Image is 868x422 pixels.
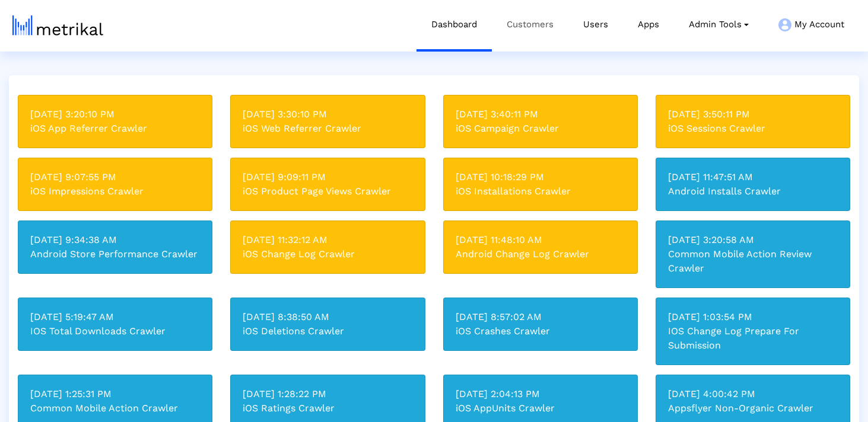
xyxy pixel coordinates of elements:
[243,387,412,401] div: [DATE] 1:28:22 PM
[668,122,838,136] div: iOS Sessions Crawler
[456,170,625,184] div: [DATE] 10:18:29 PM
[30,170,200,184] div: [DATE] 9:07:55 PM
[456,184,625,199] div: iOS Installations Crawler
[243,170,412,184] div: [DATE] 9:09:11 PM
[456,122,625,136] div: iOS Campaign Crawler
[456,310,625,324] div: [DATE] 8:57:02 AM
[668,247,838,276] div: Common Mobile Action Review Crawler
[456,324,625,338] div: iOS Crashes Crawler
[30,184,200,199] div: iOS Impressions Crawler
[30,324,200,338] div: IOS Total Downloads Crawler
[30,401,200,415] div: Common Mobile Action Crawler
[30,233,200,247] div: [DATE] 9:34:38 AM
[30,107,200,122] div: [DATE] 3:20:10 PM
[668,387,838,401] div: [DATE] 4:00:42 PM
[456,401,625,415] div: iOS AppUnits Crawler
[30,247,200,261] div: Android Store Performance Crawler
[30,122,200,136] div: iOS App Referrer Crawler
[12,15,103,36] img: metrical-logo-light.png
[668,184,838,199] div: Android Installs Crawler
[243,233,412,247] div: [DATE] 11:32:12 AM
[30,387,200,401] div: [DATE] 1:25:31 PM
[456,247,625,261] div: Android Change Log Crawler
[243,247,412,261] div: iOS Change Log Crawler
[243,107,412,122] div: [DATE] 3:30:10 PM
[778,18,791,31] img: my-account-menu-icon.png
[668,324,838,353] div: IOS Change Log Prepare For Submission
[243,324,412,338] div: iOS Deletions Crawler
[668,107,838,122] div: [DATE] 3:50:11 PM
[243,310,412,324] div: [DATE] 8:38:50 AM
[668,401,838,415] div: Appsflyer Non-Organic Crawler
[243,401,412,415] div: iOS Ratings Crawler
[243,184,412,199] div: iOS Product Page Views Crawler
[30,310,200,324] div: [DATE] 5:19:47 AM
[668,233,838,247] div: [DATE] 3:20:58 AM
[456,387,625,401] div: [DATE] 2:04:13 PM
[668,310,838,324] div: [DATE] 1:03:54 PM
[456,107,625,122] div: [DATE] 3:40:11 PM
[243,122,412,136] div: iOS Web Referrer Crawler
[668,170,838,184] div: [DATE] 11:47:51 AM
[456,233,625,247] div: [DATE] 11:48:10 AM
